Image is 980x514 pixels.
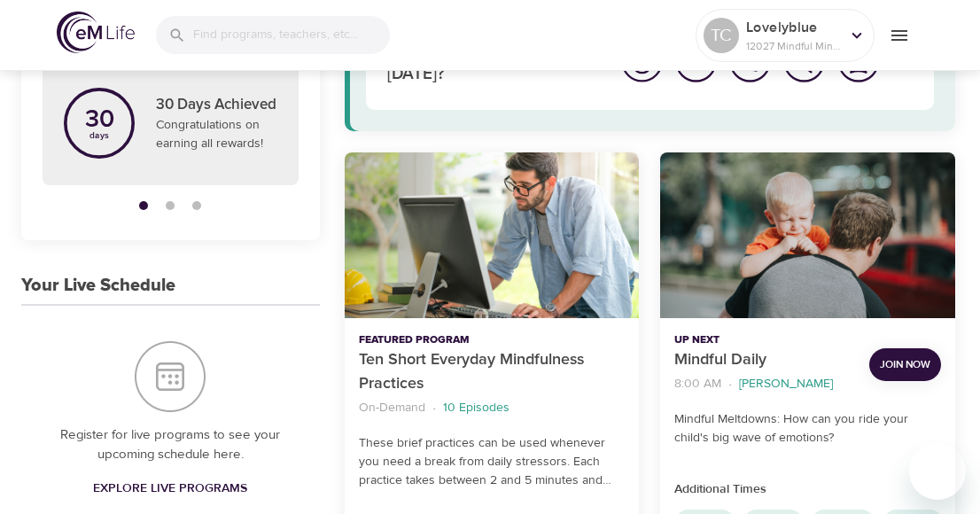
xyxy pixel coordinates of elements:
p: These brief practices can be used whenever you need a break from daily stressors. Each practice t... [359,434,626,490]
p: Lovelyblue [746,17,840,38]
p: days [85,132,114,139]
p: Mindful Meltdowns: How can you ride your child's big wave of emotions? [674,410,941,448]
p: Featured Program [359,332,626,348]
a: Explore Live Programs [86,472,254,505]
p: Ten Short Everyday Mindfulness Practices [359,348,626,396]
p: 30 [85,107,114,132]
p: [PERSON_NAME] [739,375,833,393]
nav: breadcrumb [359,396,626,420]
p: Up Next [674,332,855,348]
button: Mindful Daily [660,152,955,318]
li: · [728,372,732,396]
h3: Your Live Schedule [21,276,175,296]
p: On-Demand [359,399,425,417]
div: TC [704,18,739,53]
button: Ten Short Everyday Mindfulness Practices [345,152,640,318]
img: Your Live Schedule [135,341,206,412]
p: 10 Episodes [443,399,509,417]
p: 8:00 AM [674,375,721,393]
p: Register for live programs to see your upcoming schedule here. [57,425,284,465]
li: · [432,396,436,420]
p: Mindful Daily [674,348,855,372]
p: Congratulations on earning all rewards! [156,116,277,153]
iframe: Button to launch messaging window [909,443,966,500]
button: Join Now [869,348,941,381]
p: 30 Days Achieved [156,94,277,117]
p: Additional Times [674,480,941,499]
span: Explore Live Programs [93,478,247,500]
button: menu [875,11,923,59]
nav: breadcrumb [674,372,855,396]
input: Find programs, teachers, etc... [193,16,390,54]
img: logo [57,12,135,53]
p: 12027 Mindful Minutes [746,38,840,54]
span: Join Now [880,355,930,374]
